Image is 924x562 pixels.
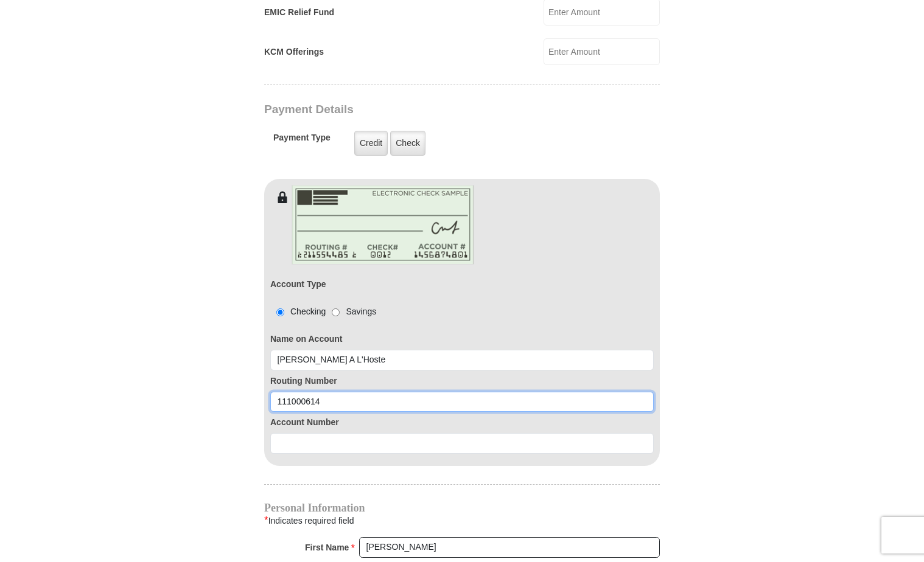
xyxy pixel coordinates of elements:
[264,6,334,19] label: EMIC Relief Fund
[354,131,388,156] label: Credit
[270,416,654,429] label: Account Number
[273,133,331,149] h5: Payment Type
[270,333,654,345] label: Name on Account
[305,539,349,556] strong: First Name
[270,278,326,291] label: Account Type
[264,503,660,513] h4: Personal Information
[544,38,660,65] input: Enter Amount
[270,375,654,387] label: Routing Number
[390,131,425,156] label: Check
[270,305,376,318] div: Checking Savings
[264,46,324,58] label: KCM Offerings
[264,513,660,529] div: Indicates required field
[264,103,575,117] h3: Payment Details
[292,185,474,265] img: check-en.png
